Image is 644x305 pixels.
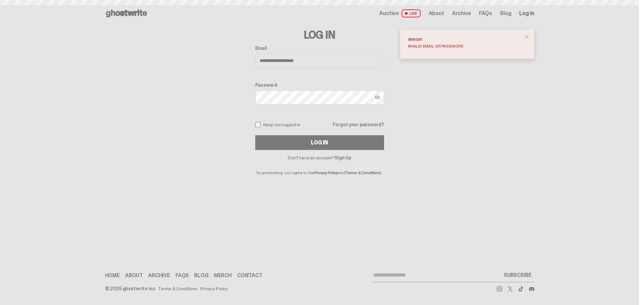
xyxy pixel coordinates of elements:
[479,11,492,16] a: FAQs
[379,11,399,16] span: Auction
[401,9,421,17] span: LIVE
[255,29,384,40] h3: Log In
[105,273,120,278] a: Home
[314,170,338,175] a: Privacy Policy
[311,140,328,145] div: Log In
[175,273,189,278] a: FAQs
[158,286,198,291] a: Terms & Conditions
[148,273,170,278] a: Archive
[519,11,534,16] a: Log in
[105,286,155,291] div: © 2025 ghostwrite inc
[408,37,521,42] div: Error!
[335,155,351,161] a: Sign Up
[255,82,384,88] label: Password
[255,46,384,51] label: Email
[429,11,444,16] a: About
[255,160,384,175] p: By proceeding, you agree to the and .
[255,135,384,150] button: Log In
[125,273,143,278] a: About
[255,122,301,127] label: Keep me logged in
[379,9,420,17] a: Auction LIVE
[255,122,261,127] input: Keep me logged in
[214,273,232,278] a: Merch
[200,286,228,291] a: Privacy Policy
[501,269,534,282] button: SUBSCRIBE
[333,122,384,127] a: Forgot your password?
[408,44,521,48] div: Invalid email or password
[452,11,471,16] a: Archive
[521,31,533,43] button: close
[375,95,380,100] img: Show password
[194,273,208,278] a: Blog
[345,170,381,175] a: Terms & Conditions
[255,155,384,160] p: Don't have an account?
[500,11,511,16] a: Blog
[237,273,263,278] a: Contact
